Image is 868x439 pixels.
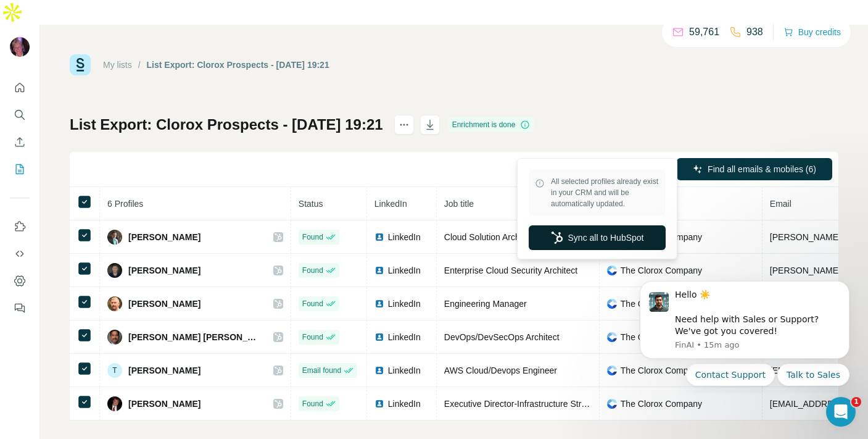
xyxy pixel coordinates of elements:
[607,332,617,342] img: company-logo
[374,199,407,209] span: LinkedIn
[388,331,421,343] span: LinkedIn
[302,332,323,343] span: Found
[374,332,384,342] img: LinkedIn logo
[103,60,132,70] a: My lists
[107,296,122,311] img: Avatar
[621,298,702,310] span: The Clorox Company
[444,232,536,242] span: Cloud Solution Architect
[551,176,659,209] span: All selected profiles already exist in your CRM and will be automatically updated.
[621,264,702,277] span: The Clorox Company
[826,397,856,427] iframe: Intercom live chat
[128,231,200,243] span: [PERSON_NAME]
[621,364,702,377] span: The Clorox Company
[10,104,30,126] button: Search
[388,398,421,410] span: LinkedIn
[128,364,200,377] span: [PERSON_NAME]
[746,25,763,40] p: 938
[607,299,617,309] img: company-logo
[374,399,384,409] img: LinkedIn logo
[851,397,861,407] span: 1
[388,264,421,277] span: LinkedIn
[302,398,323,409] span: Found
[388,298,421,310] span: LinkedIn
[10,77,30,99] button: Quick start
[107,199,143,209] span: 6 Profiles
[689,25,719,40] p: 59,761
[621,270,868,393] iframe: Intercom notifications message
[607,399,617,409] img: company-logo
[147,59,329,71] div: List Export: Clorox Prospects - [DATE] 19:21
[388,231,421,243] span: LinkedIn
[302,265,323,276] span: Found
[10,37,30,57] img: Avatar
[607,366,617,375] img: company-logo
[128,331,261,343] span: [PERSON_NAME] [PERSON_NAME]
[302,232,323,243] span: Found
[107,230,122,245] img: Avatar
[10,215,30,238] button: Use Surfe on LinkedIn
[10,131,30,153] button: Enrich CSV
[708,163,816,175] span: Find all emails & mobiles (6)
[621,331,702,343] span: The Clorox Company
[128,398,200,410] span: [PERSON_NAME]
[10,270,30,292] button: Dashboard
[374,299,384,309] img: LinkedIn logo
[374,265,384,275] img: LinkedIn logo
[10,158,30,180] button: My lists
[448,117,534,132] div: Enrichment is done
[70,54,91,75] img: Surfe Logo
[444,399,812,409] span: Executive Director-Infrastructure Strategy, Arch (Networking, DC & Cloud), Delivery and Security
[128,264,200,277] span: [PERSON_NAME]
[444,199,474,209] span: Job title
[770,199,792,209] span: Email
[107,330,122,345] img: Avatar
[299,199,323,209] span: Status
[444,332,560,342] span: DevOps/DevSecOps Architect
[444,299,527,309] span: Engineering Manager
[302,365,341,376] span: Email found
[388,364,421,377] span: LinkedIn
[107,396,122,411] img: Avatar
[107,263,122,278] img: Avatar
[10,297,30,319] button: Feedback
[70,115,383,135] h1: List Export: Clorox Prospects - [DATE] 19:21
[374,366,384,375] img: LinkedIn logo
[783,23,841,41] button: Buy credits
[529,225,666,250] button: Sync all to HubSpot
[677,158,832,180] button: Find all emails & mobiles (6)
[444,265,577,275] span: Enterprise Cloud Security Architect
[138,59,141,71] li: /
[302,298,323,309] span: Found
[394,115,414,135] button: actions
[607,265,617,275] img: company-logo
[444,366,557,375] span: AWS Cloud/Devops Engineer
[107,363,122,378] div: T
[10,243,30,265] button: Use Surfe API
[374,232,384,242] img: LinkedIn logo
[128,298,200,310] span: [PERSON_NAME]
[621,398,702,410] span: The Clorox Company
